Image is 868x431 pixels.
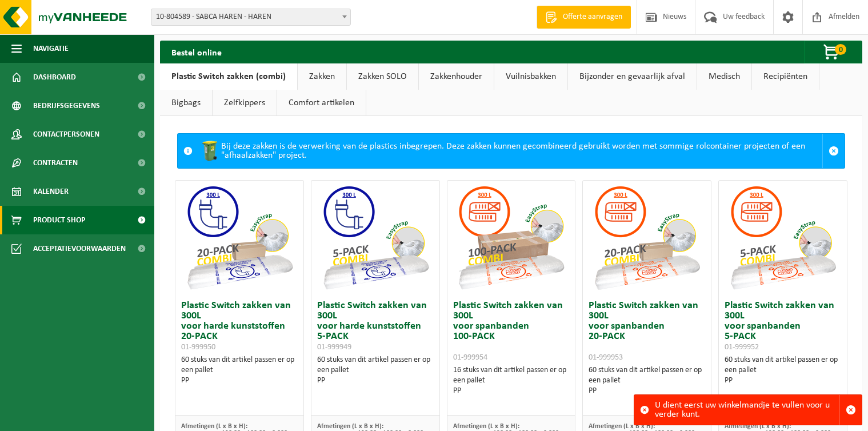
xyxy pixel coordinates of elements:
[537,6,631,29] a: Offerte aanvragen
[317,301,434,352] h3: Plastic Switch zakken van 300L voor harde kunststoffen 5-PACK
[317,343,351,352] span: 01-999949
[213,90,277,116] a: Zelfkippers
[317,423,383,430] span: Afmetingen (L x B x H):
[160,41,233,63] h2: Bestel online
[454,181,568,295] img: 01-999954
[568,63,697,90] a: Bijzonder en gevaarlijk afval
[181,355,298,386] div: 60 stuks van dit artikel passen er op een pallet
[835,44,846,55] span: 0
[298,63,346,90] a: Zakken
[318,181,433,295] img: 01-999949
[33,177,69,206] span: Kalender
[277,90,366,116] a: Comfort artikelen
[589,301,705,362] h3: Plastic Switch zakken van 300L voor spanbanden 20-PACK
[181,423,247,430] span: Afmetingen (L x B x H):
[453,386,570,396] div: PP
[33,234,126,263] span: Acceptatievoorwaarden
[419,63,494,90] a: Zakkenhouder
[33,63,76,91] span: Dashboard
[181,343,215,352] span: 01-999950
[160,90,212,116] a: Bigbags
[33,34,69,63] span: Navigatie
[151,9,351,26] span: 10-804589 - SABCA HAREN - HAREN
[752,63,819,90] a: Recipiënten
[697,63,751,90] a: Medisch
[589,365,705,396] div: 60 stuks van dit artikel passen er op een pallet
[655,395,839,425] div: U dient eerst uw winkelmandje te vullen voor u verder kunt.
[198,134,822,168] div: Bij deze zakken is de verwerking van de plastics inbegrepen. Deze zakken kunnen gecombineerd gebr...
[725,376,841,386] div: PP
[589,423,655,430] span: Afmetingen (L x B x H):
[560,11,625,23] span: Offerte aanvragen
[589,386,705,396] div: PP
[453,423,519,430] span: Afmetingen (L x B x H):
[33,149,78,177] span: Contracten
[804,41,861,63] button: 0
[33,120,99,149] span: Contactpersonen
[725,301,841,352] h3: Plastic Switch zakken van 300L voor spanbanden 5-PACK
[181,376,298,386] div: PP
[725,343,759,352] span: 01-999952
[453,301,570,362] h3: Plastic Switch zakken van 300L voor spanbanden 100-PACK
[151,9,350,25] span: 10-804589 - SABCA HAREN - HAREN
[198,139,221,162] img: WB-0240-HPE-GN-50.png
[317,376,434,386] div: PP
[725,355,841,386] div: 60 stuks van dit artikel passen er op een pallet
[347,63,418,90] a: Zakken SOLO
[453,365,570,396] div: 16 stuks van dit artikel passen er op een pallet
[181,301,298,352] h3: Plastic Switch zakken van 300L voor harde kunststoffen 20-PACK
[33,91,100,120] span: Bedrijfsgegevens
[589,353,623,362] span: 01-999953
[494,63,567,90] a: Vuilnisbakken
[726,181,840,295] img: 01-999952
[33,206,85,234] span: Product Shop
[182,181,297,295] img: 01-999950
[317,355,434,386] div: 60 stuks van dit artikel passen er op een pallet
[822,134,845,168] a: Sluit melding
[160,63,297,90] a: Plastic Switch zakken (combi)
[453,353,487,362] span: 01-999954
[590,181,704,295] img: 01-999953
